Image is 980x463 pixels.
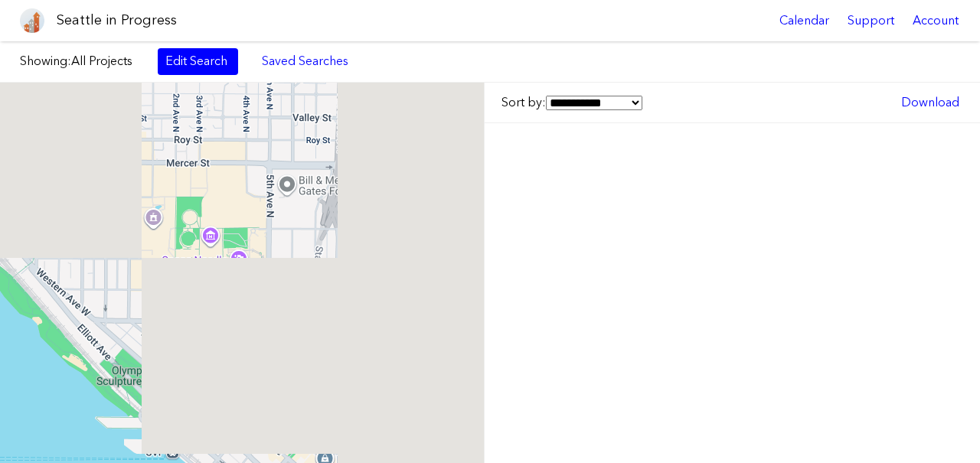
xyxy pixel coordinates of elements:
[71,54,132,68] span: All Projects
[253,48,357,74] a: Saved Searches
[158,48,238,74] a: Edit Search
[57,11,177,30] h1: Seattle in Progress
[20,53,142,70] label: Showing:
[501,94,642,111] label: Sort by:
[893,90,967,116] a: Download
[20,8,44,33] img: favicon-96x96.png
[546,96,642,110] select: Sort by:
